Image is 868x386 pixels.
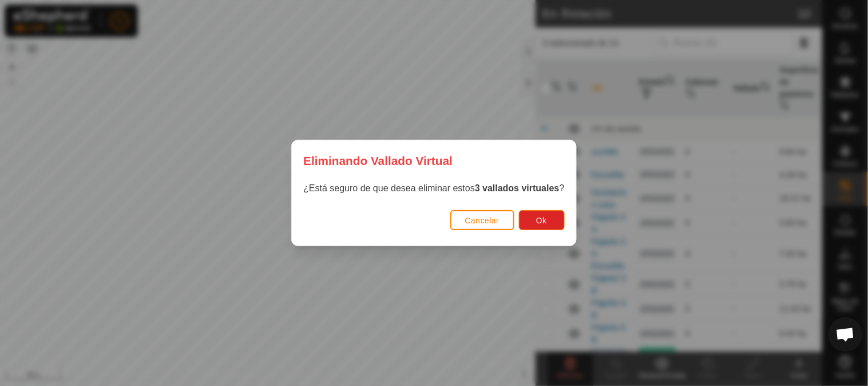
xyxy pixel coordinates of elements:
[519,210,565,230] button: Ok
[475,183,560,193] strong: 3 vallados virtuales
[465,216,500,225] span: Cancelar
[303,183,564,193] span: ¿Está seguro de que desea eliminar estos ?
[829,317,863,352] a: Chat abierto
[536,216,547,225] span: Ok
[450,210,514,230] button: Cancelar
[303,152,453,170] span: Eliminando Vallado Virtual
